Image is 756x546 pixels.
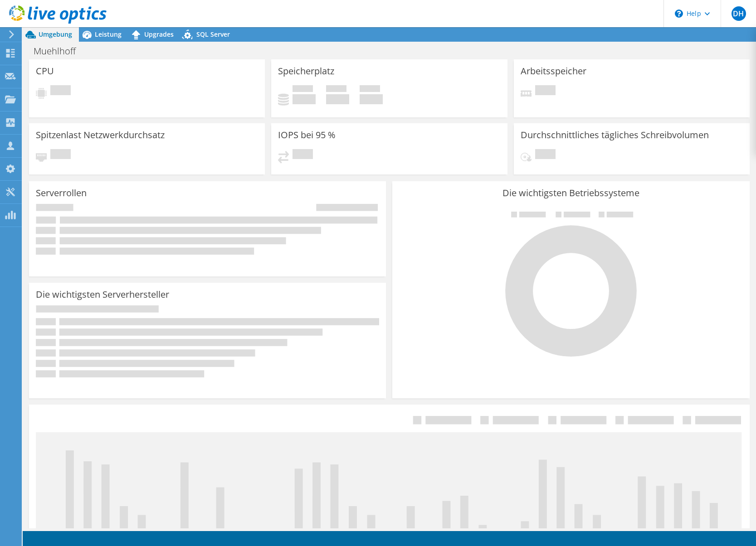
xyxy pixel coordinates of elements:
span: Ausstehend [535,149,556,161]
span: Verfügbar [326,85,346,94]
h4: 0 GiB [293,94,316,104]
h3: CPU [36,66,54,76]
h4: 0 GiB [326,94,349,104]
svg: \n [675,10,683,18]
h1: Muehlhoff [29,46,90,56]
span: Ausstehend [535,85,556,97]
span: Ausstehend [293,149,313,161]
span: Belegt [293,85,313,94]
h3: Arbeitsspeicher [521,66,586,76]
h3: Serverrollen [36,188,87,198]
span: SQL Server [196,30,230,39]
h3: Spitzenlast Netzwerkdurchsatz [36,130,165,140]
h3: Durchschnittliches tägliches Schreibvolumen [521,130,709,140]
span: DH [732,6,746,21]
span: Insgesamt [360,85,380,94]
span: Umgebung [39,30,72,39]
h3: IOPS bei 95 % [278,130,336,140]
h3: Die wichtigsten Serverhersteller [36,290,169,300]
h3: Speicherplatz [278,66,334,76]
span: Leistung [95,30,122,39]
span: Upgrades [144,30,174,39]
span: Ausstehend [50,85,71,97]
h3: Die wichtigsten Betriebssysteme [399,188,742,198]
h4: 0 GiB [360,94,383,104]
span: Ausstehend [50,149,71,161]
